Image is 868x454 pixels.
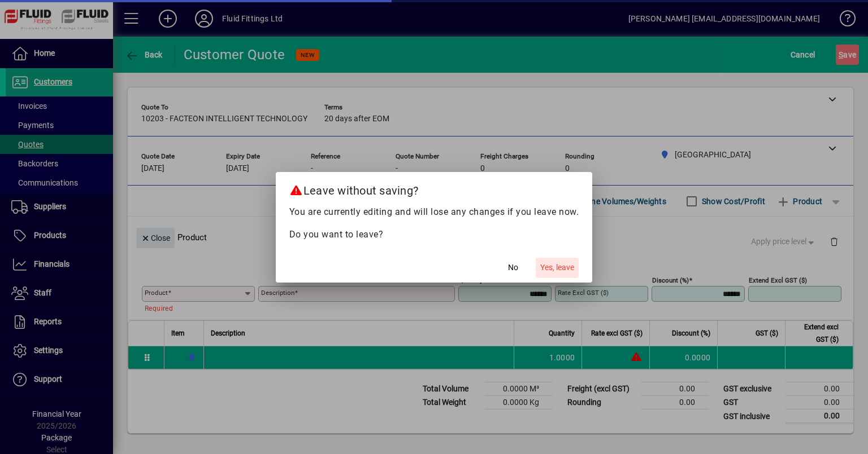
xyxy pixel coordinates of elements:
[536,258,579,278] button: Yes, leave
[540,262,574,274] span: Yes, leave
[495,258,531,278] button: No
[508,262,518,274] span: No
[289,228,579,241] p: Do you want to leave?
[289,205,579,219] p: You are currently editing and will lose any changes if you leave now.
[276,172,593,205] h2: Leave without saving?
